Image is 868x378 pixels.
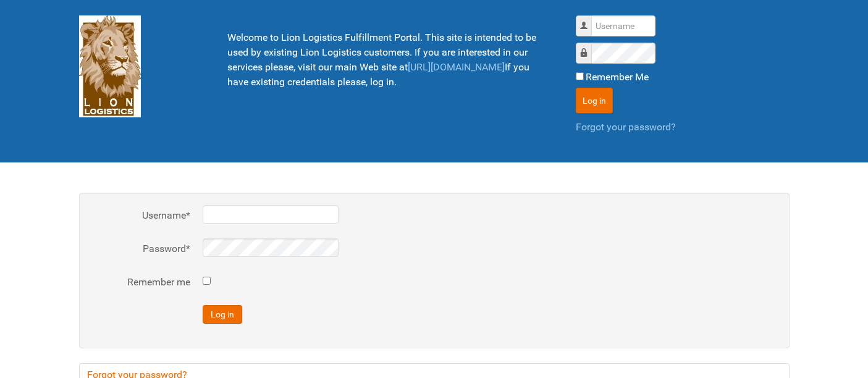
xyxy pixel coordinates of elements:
label: Remember me [91,275,190,290]
button: Log in [203,305,242,324]
input: Username [591,15,655,36]
label: Remember Me [586,70,649,85]
label: Username [588,19,589,20]
a: Lion Logistics [79,60,141,72]
a: Forgot your password? [576,121,676,133]
label: Username [91,208,190,223]
label: Password [91,241,190,256]
button: Log in [576,88,613,114]
p: Welcome to Lion Logistics Fulfillment Portal. This site is intended to be used by existing Lion L... [227,30,545,90]
a: [URL][DOMAIN_NAME] [408,61,505,73]
img: Lion Logistics [79,15,141,117]
label: Password [588,46,589,47]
